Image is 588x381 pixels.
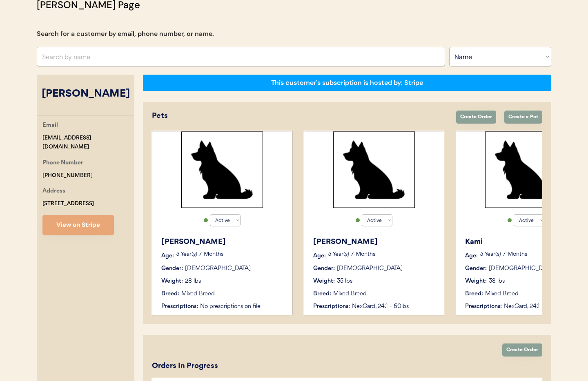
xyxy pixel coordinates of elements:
div: Gender: [465,264,487,273]
div: 38 lbs [489,277,505,286]
div: NexGard, 24.1 - 60lbs [504,302,588,311]
img: Rectangle%2029.svg [485,131,567,208]
button: View on Stripe [42,215,114,235]
div: [PERSON_NAME] [161,237,284,248]
div: Orders In Progress [152,361,218,372]
img: Rectangle%2029.svg [181,131,263,208]
div: Mixed Breed [181,290,215,298]
div: Weight: [161,277,183,286]
div: Age: [313,252,326,260]
div: [PERSON_NAME] [313,237,436,248]
p: 3 Year(s) 7 Months [328,252,436,257]
div: [PHONE_NUMBER] [42,171,93,180]
button: Create Order [456,111,496,124]
div: Email [42,121,58,131]
div: Age: [161,252,174,260]
p: 3 Year(s) 7 Months [480,252,588,257]
p: 3 Year(s) 7 Months [176,252,284,257]
div: Mixed Breed [333,290,367,298]
div: Weight: [465,277,487,286]
div: Gender: [313,264,335,273]
button: Create a Pet [504,111,542,124]
div: Gender: [161,264,183,273]
div: This customer's subscription is hosted by: Stripe [271,78,423,87]
div: Weight: [313,277,335,286]
button: Create Order [502,343,542,357]
input: Search by name [37,47,445,66]
div: [PERSON_NAME] [37,86,134,102]
div: Prescriptions: [161,302,198,311]
div: 28 lbs [185,277,201,286]
img: Rectangle%2029.svg [333,131,415,208]
div: [DEMOGRAPHIC_DATA] [185,264,251,273]
div: [STREET_ADDRESS] [42,199,94,208]
div: Pets [152,111,448,122]
div: Breed: [465,290,483,298]
div: 35 lbs [337,277,352,286]
div: Phone Number [42,158,83,168]
div: Kami [465,237,588,248]
div: NexGard, 24.1 - 60lbs [352,302,436,311]
div: Address [42,186,65,197]
div: Mixed Breed [485,290,519,298]
div: Prescriptions: [465,302,502,311]
div: Prescriptions: [313,302,350,311]
div: [EMAIL_ADDRESS][DOMAIN_NAME] [42,133,134,152]
div: Breed: [161,290,179,298]
div: Search for a customer by email, phone number, or name. [37,29,214,39]
div: Age: [465,252,478,260]
div: [DEMOGRAPHIC_DATA] [337,264,403,273]
div: Breed: [313,290,331,298]
div: No prescriptions on file [200,302,284,311]
div: [DEMOGRAPHIC_DATA] [489,264,555,273]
